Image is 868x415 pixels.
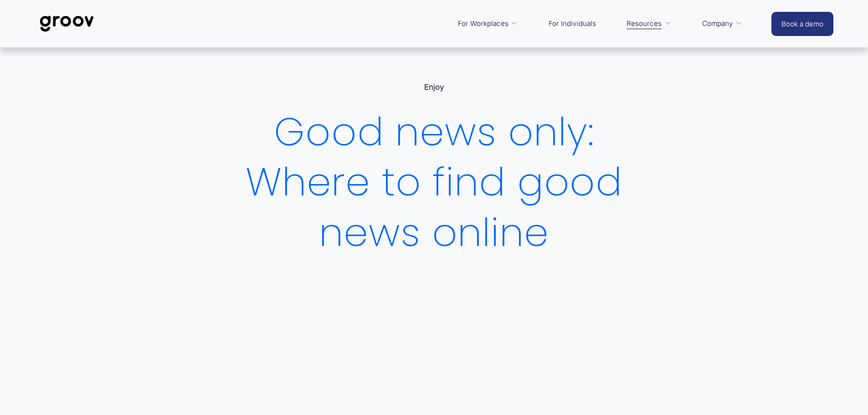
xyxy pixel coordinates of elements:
[234,107,633,258] h1: Good news only: Where to find good news online
[771,12,833,36] a: Book a demo
[544,13,601,35] a: For Individuals
[424,82,444,92] a: Enjoy
[35,9,99,39] img: Groov | Workplace Science Platform | Unlock Performance | Drive Results
[453,13,523,35] a: folder dropdown
[702,17,733,30] span: Company
[698,13,747,35] a: folder dropdown
[622,13,676,35] a: folder dropdown
[458,17,508,30] span: For Workplaces
[627,17,662,30] span: Resources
